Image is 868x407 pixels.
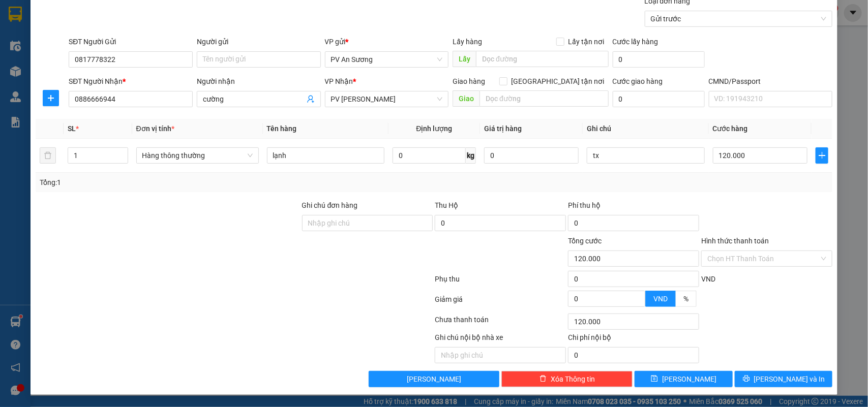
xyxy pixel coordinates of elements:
[325,77,353,85] span: VP Nhận
[302,201,358,209] label: Ghi chú đơn hàng
[453,90,480,107] span: Giao
[43,94,58,102] span: plus
[97,46,143,53] span: 14:31:25 [DATE]
[68,124,76,133] span: SL
[816,151,828,160] span: plus
[325,36,449,47] div: VP gửi
[40,147,56,164] button: delete
[26,16,82,54] strong: CÔNG TY TNHH [GEOGRAPHIC_DATA] 214 QL13 - P.26 - Q.BÌNH THẠNH - TP HCM 1900888606
[613,77,663,85] label: Cước giao hàng
[484,147,579,164] input: 0
[10,23,23,48] img: logo
[653,295,668,303] span: VND
[331,52,443,67] span: PV An Sương
[69,36,193,47] div: SĐT Người Gửi
[583,119,708,139] th: Ghi chú
[142,148,253,163] span: Hàng thông thường
[35,74,65,79] span: PV An Sương
[568,200,699,215] div: Phí thu hộ
[434,294,567,311] div: Giảm giá
[540,375,547,383] span: delete
[40,177,336,188] div: Tổng: 1
[713,124,748,133] span: Cước hàng
[651,375,658,383] span: save
[568,237,602,245] span: Tổng cước
[453,51,476,67] span: Lấy
[476,51,609,67] input: Dọc đường
[435,332,566,347] div: Ghi chú nội bộ nhà xe
[501,371,633,387] button: deleteXóa Thông tin
[568,332,699,347] div: Chi phí nội bộ
[267,147,384,164] input: VD: Bàn, Ghế
[369,371,500,387] button: [PERSON_NAME]
[136,124,174,133] span: Đơn vị tính
[102,38,143,46] span: AS08250080
[466,147,476,164] span: kg
[701,275,715,283] span: VND
[407,373,461,385] span: [PERSON_NAME]
[435,347,566,363] input: Nhập ghi chú
[613,91,705,107] input: Cước giao hàng
[197,76,321,87] div: Người nhận
[69,76,193,87] div: SĐT Người Nhận
[662,373,716,385] span: [PERSON_NAME]
[331,91,443,107] span: PV Gia Nghĩa
[102,71,132,77] span: PV Đắk Song
[435,201,458,209] span: Thu Hộ
[735,371,832,387] button: printer[PERSON_NAME] và In
[743,375,750,383] span: printer
[587,147,704,164] input: Ghi Chú
[651,11,827,26] span: Gửi trước
[434,314,567,332] div: Chưa thanh toán
[754,373,825,385] span: [PERSON_NAME] và In
[197,36,321,47] div: Người gửi
[683,295,689,303] span: %
[816,147,828,164] button: plus
[453,77,485,85] span: Giao hàng
[267,124,297,133] span: Tên hàng
[35,61,118,69] strong: BIÊN NHẬN GỬI HÀNG HOÁ
[613,38,659,46] label: Cước lấy hàng
[551,373,595,385] span: Xóa Thông tin
[480,90,609,107] input: Dọc đường
[43,90,59,106] button: plus
[635,371,732,387] button: save[PERSON_NAME]
[416,124,452,133] span: Định lượng
[507,76,609,87] span: [GEOGRAPHIC_DATA] tận nơi
[453,38,482,46] span: Lấy hàng
[484,124,522,133] span: Giá trị hàng
[709,76,833,87] div: CMND/Passport
[78,71,94,85] span: Nơi nhận:
[10,71,21,85] span: Nơi gửi:
[307,95,315,103] span: user-add
[564,36,609,47] span: Lấy tận nơi
[302,215,433,231] input: Ghi chú đơn hàng
[434,273,567,291] div: Phụ thu
[613,51,705,68] input: Cước lấy hàng
[701,237,769,245] label: Hình thức thanh toán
